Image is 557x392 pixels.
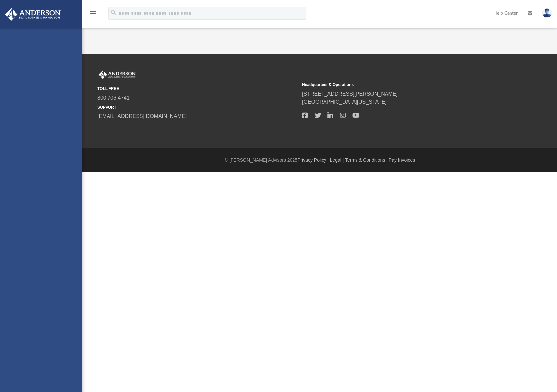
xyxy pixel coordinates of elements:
[110,9,117,16] i: search
[97,95,130,101] a: 800.706.4741
[97,114,187,119] a: [EMAIL_ADDRESS][DOMAIN_NAME]
[542,8,552,18] img: User Pic
[330,157,344,163] a: Legal |
[89,9,97,17] i: menu
[97,86,297,92] small: TOLL FREE
[302,91,398,97] a: [STREET_ADDRESS][PERSON_NAME]
[97,70,137,79] img: Anderson Advisors Platinum Portal
[97,104,297,110] small: SUPPORT
[302,99,387,105] a: [GEOGRAPHIC_DATA][US_STATE]
[3,8,63,21] img: Anderson Advisors Platinum Portal
[345,157,387,163] a: Terms & Conditions |
[389,157,415,163] a: Pay Invoices
[297,157,329,163] a: Privacy Policy |
[302,82,502,88] small: Headquarters & Operations
[82,157,557,164] div: © [PERSON_NAME] Advisors 2025
[89,13,97,17] a: menu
